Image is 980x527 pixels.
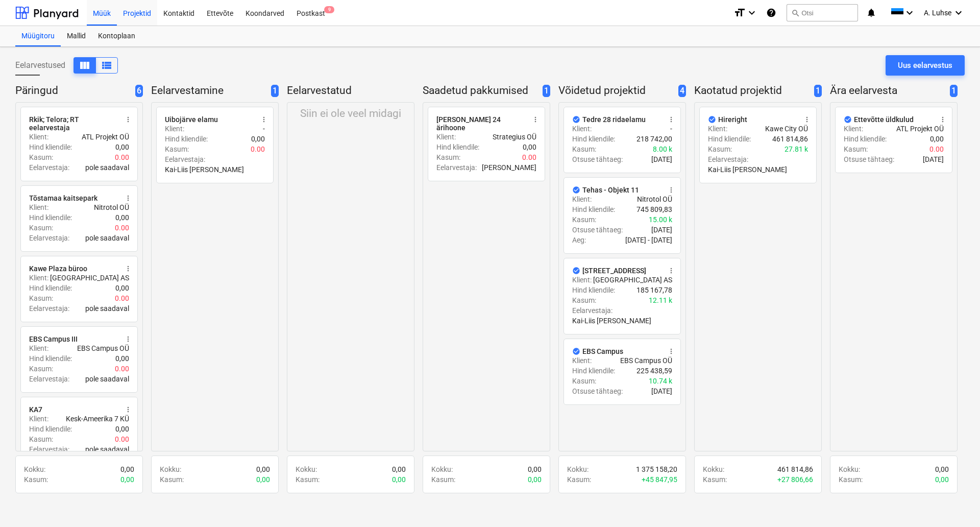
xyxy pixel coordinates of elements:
[85,233,129,243] p: pole saadaval
[296,464,317,474] p: Kokku :
[929,144,944,154] p: 0.00
[582,267,646,275] div: [STREET_ADDRESS]
[924,9,951,17] span: A. Luhse
[572,154,623,164] p: Otsuse tähtaeg :
[670,124,672,134] p: -
[929,478,980,527] iframe: Chat Widget
[29,265,87,273] div: Kawe Plaza büroo
[29,293,53,303] p: Kasum :
[29,434,53,444] p: Kasum :
[572,235,586,245] p: Aeg :
[803,115,811,124] span: more_vert
[29,335,78,343] div: EBS Campus III
[15,84,131,98] p: Päringud
[939,115,947,124] span: more_vert
[423,84,538,98] p: Saadetud pakkumised
[708,144,732,154] p: Kasum :
[392,464,406,474] p: 0,00
[567,474,591,485] p: Kasum :
[528,464,542,474] p: 0,00
[733,7,746,19] i: format_size
[746,7,758,19] i: keyboard_arrow_down
[29,364,53,374] p: Kasum :
[694,84,810,98] p: Kaotatud projektid
[29,194,97,202] div: Tõstamaa kaitsepark
[572,115,580,124] span: Märgi kui tegemata
[667,347,675,355] span: more_vert
[287,84,410,98] p: Eelarvestatud
[777,474,813,485] p: + 27 806,66
[814,85,822,98] span: 1
[79,59,91,71] span: Kuva veergudena
[165,154,205,164] p: Eelarvestaja :
[115,353,129,364] p: 0,00
[29,414,48,424] p: Klient :
[436,132,456,142] p: Klient :
[296,474,320,485] p: Kasum :
[718,115,747,124] div: Hireright
[482,162,536,173] p: [PERSON_NAME]
[708,134,751,144] p: Hind kliendile :
[572,214,596,225] p: Kasum :
[572,355,592,366] p: Klient :
[572,386,623,396] p: Otsuse tähtaeg :
[572,225,623,235] p: Otsuse tähtaeg :
[29,233,69,243] p: Eelarvestaja :
[29,444,69,454] p: Eelarvestaja :
[29,353,72,364] p: Hind kliendile :
[85,162,129,173] p: pole saadaval
[29,424,72,434] p: Hind kliendile :
[29,152,53,162] p: Kasum :
[160,474,184,485] p: Kasum :
[765,124,808,134] p: Kawe City OÜ
[649,376,672,386] p: 10.74 k
[866,7,876,19] i: notifications
[115,142,129,152] p: 0,00
[830,84,946,98] p: Ära eelarvesta
[165,134,208,144] p: Hind kliendile :
[115,283,129,293] p: 0,00
[787,4,858,21] button: Otsi
[29,223,53,233] p: Kasum :
[82,132,129,142] p: ATL Projekt OÜ
[651,386,672,396] p: [DATE]
[649,295,672,305] p: 12.11 k
[251,134,265,144] p: 0,00
[572,267,580,275] span: Märgi kui tegemata
[115,364,129,374] p: 0.00
[124,335,132,343] span: more_vert
[572,285,615,295] p: Hind kliendile :
[124,405,132,414] span: more_vert
[582,115,646,124] div: Tedre 28 ridaelamu
[29,283,72,293] p: Hind kliendile :
[528,474,542,485] p: 0,00
[436,162,477,173] p: Eelarvestaja :
[523,142,536,152] p: 0,00
[636,204,672,214] p: 745 809,83
[678,85,686,98] span: 4
[653,144,672,154] p: 8.00 k
[115,434,129,444] p: 0.00
[92,26,141,46] div: Kontoplaan
[667,186,675,194] span: more_vert
[165,124,184,134] p: Klient :
[29,162,69,173] p: Eelarvestaja :
[572,275,592,285] p: Klient :
[708,164,787,175] p: Kai-Liis [PERSON_NAME]
[637,194,672,204] p: Nitrotol OÜ
[165,115,218,124] div: Uibojärve elamu
[935,474,949,485] p: 0,00
[572,295,596,305] p: Kasum :
[85,444,129,454] p: pole saadaval
[115,293,129,303] p: 0.00
[85,374,129,384] p: pole saadaval
[572,134,615,144] p: Hind kliendile :
[392,474,406,485] p: 0,00
[160,464,181,474] p: Kokku :
[593,275,672,285] p: [GEOGRAPHIC_DATA] AS
[625,235,672,245] p: [DATE] - [DATE]
[839,474,863,485] p: Kasum :
[703,474,727,485] p: Kasum :
[29,115,118,132] div: Rkik; Telora; RT eelarvestaja
[898,59,952,72] div: Uus eelarvestus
